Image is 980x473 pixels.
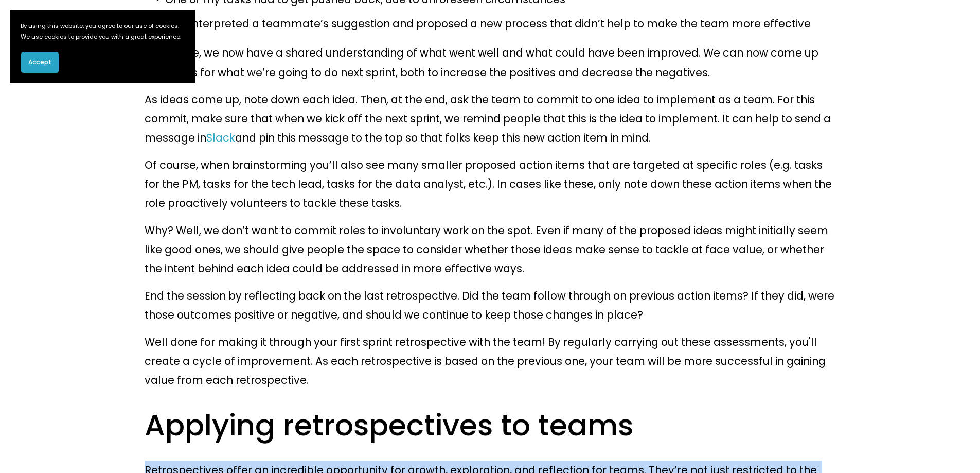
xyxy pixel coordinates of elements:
[145,286,835,324] p: End the session by reflecting back on the last retrospective. Did the team follow through on prev...
[145,221,835,278] p: Why? Well, we don’t want to commit roles to involuntary work on the spot. Even if many of the pro...
[21,21,185,42] p: By using this website, you agree to our use of cookies. We use cookies to provide you with a grea...
[145,155,835,213] p: Of course, when brainstorming you’ll also see many smaller proposed action items that are targete...
[206,130,235,145] a: Slack
[145,90,835,147] p: As ideas come up, note down each idea. Then, at the end, ask the team to commit to one idea to im...
[165,14,835,33] p: I misinterpreted a teammate’s suggestion and proposed a new process that didn’t help to make the ...
[21,52,59,73] button: Accept
[28,58,51,67] span: Accept
[145,406,835,444] h2: Applying retrospectives to teams
[145,332,835,390] p: Well done for making it through your first sprint retrospective with the team! By regularly carry...
[10,10,195,83] section: Cookie banner
[145,43,835,81] p: From here, we now have a shared understanding of what went well and what could have been improved...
